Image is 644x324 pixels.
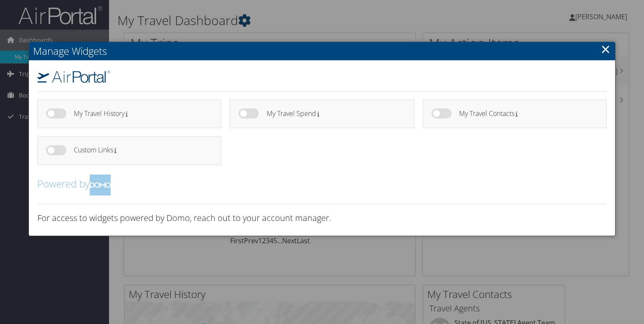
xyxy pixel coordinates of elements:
h3: For access to widgets powered by Domo, reach out to your account manager. [37,212,607,224]
img: domo-logo.png [90,175,111,195]
h4: My Travel History [74,110,206,117]
h2: Powered by [37,175,607,195]
h4: My Travel Contacts [459,110,592,117]
h4: Custom Links [74,147,206,154]
img: airportal-logo.png [37,70,110,83]
h4: My Travel Spend [267,110,399,117]
a: Close [601,41,610,57]
h2: Manage Widgets [29,42,615,60]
